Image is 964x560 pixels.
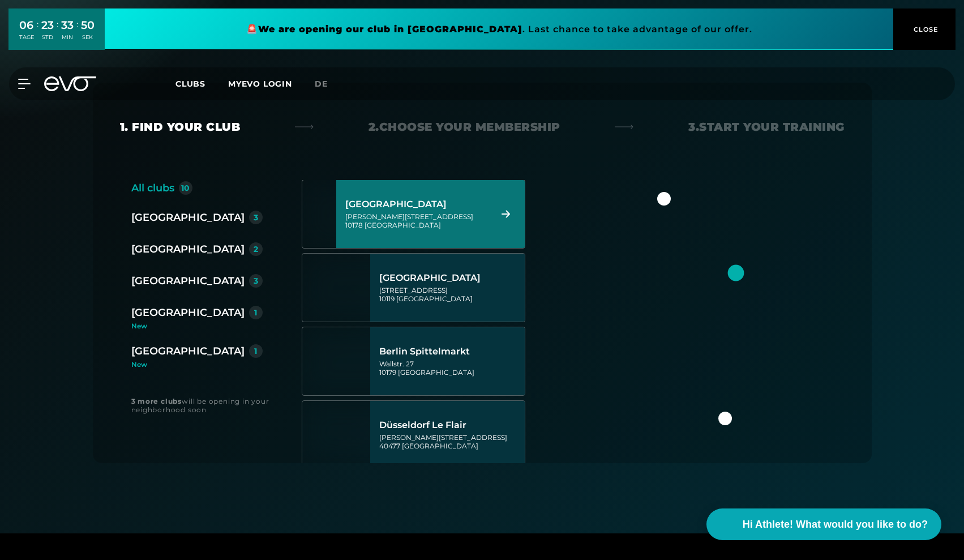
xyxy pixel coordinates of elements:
div: [GEOGRAPHIC_DATA] [379,272,521,284]
div: Düsseldorf Le Flair [379,420,521,431]
div: TAGE [19,33,34,41]
div: [STREET_ADDRESS] 10119 [GEOGRAPHIC_DATA] [379,286,521,303]
div: 3. Start your Training [688,119,845,135]
div: : [57,18,58,48]
a: MYEVO LOGIN [228,79,292,89]
div: 50 [81,17,95,33]
div: [PERSON_NAME][STREET_ADDRESS] 40477 [GEOGRAPHIC_DATA] [379,433,521,450]
button: Hi Athlete! What would you like to do? [706,508,941,540]
div: 3 [254,277,258,285]
div: 2 [254,245,258,253]
div: [PERSON_NAME][STREET_ADDRESS] 10178 [GEOGRAPHIC_DATA] [345,212,487,229]
div: [GEOGRAPHIC_DATA] [131,210,245,225]
a: de [315,78,341,91]
div: [GEOGRAPHIC_DATA] [345,199,487,210]
div: 1 [254,347,257,355]
div: Wallstr. 27 10179 [GEOGRAPHIC_DATA] [379,360,521,377]
div: All clubs [131,180,174,196]
span: CLOSE [911,24,939,35]
div: will be opening in your neighborhood soon [131,397,279,414]
div: 3 [254,213,258,221]
div: [GEOGRAPHIC_DATA] [131,241,245,257]
div: : [76,18,78,48]
div: [GEOGRAPHIC_DATA] [131,305,245,320]
div: 23 [41,17,54,33]
div: 06 [19,17,34,33]
button: CLOSE [893,8,956,50]
div: New [131,323,272,330]
div: [GEOGRAPHIC_DATA] [131,343,245,359]
div: STD [41,33,54,41]
div: SEK [81,33,95,41]
span: Clubs [175,79,205,89]
div: 2. Choose your membership [369,119,560,135]
span: Hi Athlete! What would you like to do? [743,517,928,532]
div: [GEOGRAPHIC_DATA] [131,273,245,289]
div: 10 [181,184,190,192]
div: 33 [61,17,74,33]
a: Clubs [175,78,228,89]
div: 1. Find your club [120,119,241,135]
div: 1 [254,309,257,317]
div: : [37,18,38,48]
div: MIN [61,33,74,41]
div: New [131,361,263,368]
strong: 3 more clubs [131,397,182,405]
div: Berlin Spittelmarkt [379,346,521,357]
span: de [315,79,328,89]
